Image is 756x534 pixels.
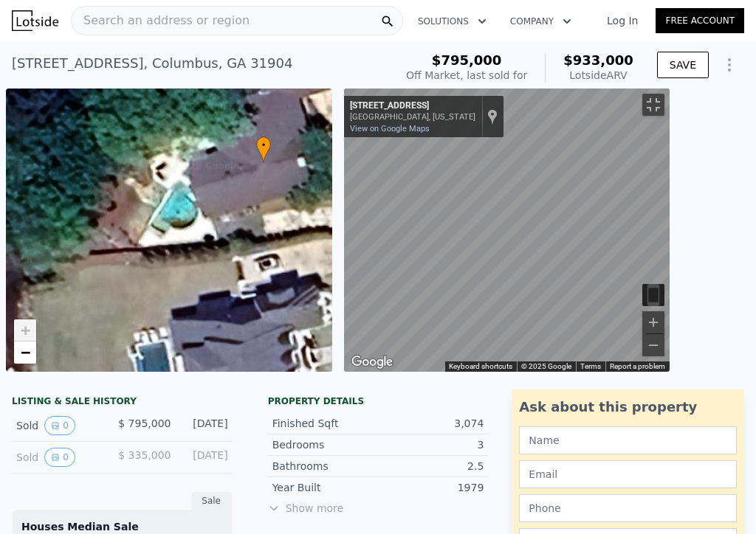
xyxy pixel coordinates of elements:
[183,416,228,435] div: [DATE]
[16,416,106,435] div: Sold
[378,437,484,452] div: 3
[519,460,737,488] input: Email
[350,112,475,122] div: [GEOGRAPHIC_DATA], [US_STATE]
[642,94,664,116] button: Toggle fullscreen view
[378,480,484,495] div: 1979
[272,416,378,431] div: Finished Sqft
[21,343,30,361] span: −
[44,448,75,467] button: View historical data
[44,416,75,435] button: View historical data
[21,321,30,339] span: +
[406,8,498,35] button: Solutions
[521,362,571,370] span: © 2025 Google
[183,448,228,467] div: [DATE]
[642,311,664,333] button: Zoom in
[14,319,36,341] a: Zoom in
[256,136,271,162] div: •
[14,341,36,364] a: Zoom out
[272,480,378,495] div: Year Built
[378,416,484,431] div: 3,074
[118,417,171,429] span: $ 795,000
[344,89,670,372] div: Street View
[642,334,664,356] button: Zoom out
[348,353,396,372] a: Open this area in Google Maps (opens a new window)
[118,449,171,461] span: $ 335,000
[589,13,656,28] a: Log In
[642,284,664,306] button: Toggle motion tracking
[378,459,484,474] div: 2.5
[487,108,498,125] a: Show location on map
[191,491,233,510] div: Sale
[449,361,512,372] button: Keyboard shortcuts
[580,362,601,370] a: Terms (opens in new tab)
[498,8,583,35] button: Company
[72,12,250,30] span: Search an address or region
[563,68,633,83] div: Lotside ARV
[406,68,527,83] div: Off Market, last sold for
[610,362,665,370] a: Report a problem
[272,459,378,474] div: Bathrooms
[12,395,233,410] div: LISTING & SALE HISTORY
[519,494,737,522] input: Phone
[348,353,396,372] img: Google
[21,519,223,534] div: Houses Median Sale
[519,397,737,417] div: Ask about this property
[256,139,271,152] span: •
[350,100,475,112] div: [STREET_ADDRESS]
[344,89,670,372] div: Map
[12,10,58,31] img: Lotside
[272,437,378,452] div: Bedrooms
[657,52,709,78] button: SAVE
[563,52,633,68] span: $933,000
[268,395,489,407] div: Property details
[16,448,106,467] div: Sold
[519,426,737,454] input: Name
[268,501,489,516] span: Show more
[715,50,744,80] button: Show Options
[12,53,292,74] div: [STREET_ADDRESS] , Columbus , GA 31904
[656,8,744,33] a: Free Account
[432,52,502,68] span: $795,000
[350,124,430,133] a: View on Google Maps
